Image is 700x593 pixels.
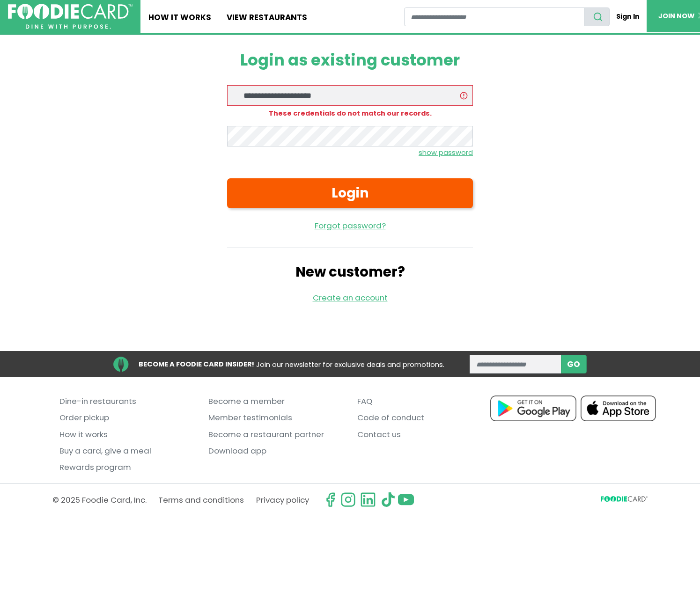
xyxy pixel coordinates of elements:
a: Create an account [313,292,388,303]
a: Download app [208,443,343,459]
a: Member testimonials [208,410,343,426]
a: Dine-in restaurants [59,393,194,410]
a: Rewards program [59,459,194,476]
input: restaurant search [404,7,584,26]
a: FAQ [357,393,492,410]
a: Contact us [357,426,492,443]
img: linkedin.svg [360,492,376,508]
strong: These credentials do not match our records. [269,109,432,118]
a: Buy a card, give a meal [59,443,194,459]
h2: New customer? [227,264,473,280]
strong: BECOME A FOODIE CARD INSIDER! [139,359,254,369]
img: youtube.svg [398,492,414,508]
button: search [584,7,609,26]
p: © 2025 Foodie Card, Inc. [52,492,147,508]
img: tiktok.svg [380,492,396,508]
a: Forgot password? [227,220,473,232]
small: show password [419,148,473,157]
a: Privacy policy [256,492,309,508]
input: enter email address [470,355,561,373]
a: Become a member [208,393,343,410]
button: Login [227,178,473,208]
button: subscribe [561,355,587,373]
span: Join our newsletter for exclusive deals and promotions. [256,360,444,369]
a: Order pickup [59,410,194,426]
a: How it works [59,426,194,443]
a: Sign In [610,7,647,26]
svg: FoodieCard [601,496,648,505]
h1: Login as existing customer [227,51,473,70]
svg: check us out on facebook [323,492,339,508]
a: Become a restaurant partner [208,426,343,443]
a: Terms and conditions [158,492,244,508]
a: Code of conduct [357,410,492,426]
img: FoodieCard; Eat, Drink, Save, Donate [8,4,133,29]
